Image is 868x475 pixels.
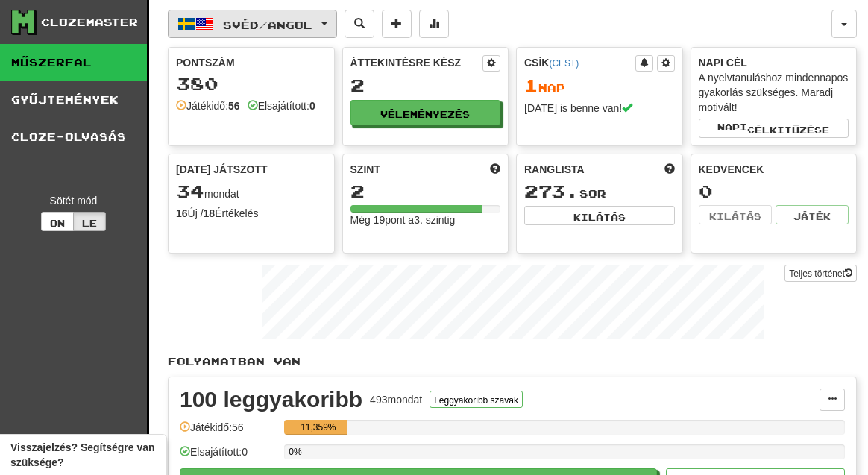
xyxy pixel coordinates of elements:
font: / [259,18,268,31]
font: Játékidő: [190,421,232,433]
font: Ranglista [524,163,585,175]
font: Áttekintésre kész [350,57,462,69]
a: CEST [552,58,576,69]
font: 1 [524,75,538,95]
font: Le [82,218,97,228]
button: Játék [776,205,849,224]
font: 100 leggyakoribb [180,387,362,412]
font: Cloze-olvasás [11,130,126,143]
a: ) [576,58,579,69]
span: Szerezz több pontot a szintlépéshez [490,162,500,177]
a: ( [549,58,552,69]
font: pont a [385,214,414,226]
font: Értékelés [215,207,258,219]
button: Kilátás [699,205,772,224]
font: 0 [699,180,713,201]
span: Visszajelzési widget megnyitása [10,440,156,470]
font: A nyelvtanuláshoz mindennapos gyakorlás szükséges. Maradj motivált! [699,72,849,113]
font: 56 [228,100,240,112]
font: [DATE] játszott [176,163,268,175]
font: Játékidő: [186,100,228,112]
font: 0 [242,446,248,458]
font: cél [747,125,770,135]
font: Kilátás [573,212,626,222]
font: Kilátás [709,211,761,221]
font: Clozemaster [41,16,138,28]
font: Svéd [223,18,259,31]
font: Teljes történet [789,268,845,279]
font: On [50,218,65,228]
button: Mondatok keresése [345,10,374,38]
button: Kilátás [524,206,675,225]
font: 0% [289,447,301,457]
font: Műszerfal [11,56,92,69]
font: Pontszám [176,57,235,69]
button: Mondat hozzáadása a gyűjteményhez [382,10,412,38]
button: Le [73,212,106,231]
font: 34 [176,180,204,201]
font: Leggyakoribb szavak [434,394,518,405]
font: 380 [176,73,218,94]
font: 18 [204,207,216,219]
font: 493 [370,394,387,406]
font: Visszajelzés? Segítségre van szüksége? [10,441,155,468]
button: Svéd/angol [168,10,337,38]
a: Teljes történet [784,265,857,282]
font: nap [538,81,565,94]
font: 2 [350,75,365,95]
font: Elsajátított: [190,446,242,458]
font: mondat [387,394,422,406]
font: 2 [350,180,365,201]
font: Új / [188,207,204,219]
button: Véleményezés [350,100,501,125]
font: mondat [204,188,239,200]
font: 0 [309,100,315,112]
font: 16 [176,207,188,219]
button: További statisztikák [419,10,449,38]
font: Csík [524,57,549,69]
span: Ezen a héten pontokban, UTC szerint [664,162,675,177]
font: Folyamatban van [168,355,301,368]
font: Elsajátított: [258,100,309,112]
font: Gyűjtemények [11,93,119,106]
font: Még 19 [350,214,386,226]
button: Leggyakoribb szavak [430,391,523,408]
font: 273. [524,180,579,201]
font: Szint [350,163,380,175]
font: [DATE] is benne van! [524,102,622,114]
font: angol [268,18,312,31]
button: Napicélkitűzése [699,119,849,138]
font: Játék [793,211,831,221]
font: Napi [717,122,747,132]
font: kitűzése [770,125,829,135]
font: Napi cél [699,57,747,69]
button: On [41,212,74,231]
font: Sötét mód [50,195,98,207]
font: sor [579,187,606,200]
font: Véleményezés [380,109,470,119]
font: 3. szintig [414,214,455,226]
font: 11,359% [301,422,336,432]
font: Kedvencek [699,163,764,175]
font: 56 [232,421,244,433]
